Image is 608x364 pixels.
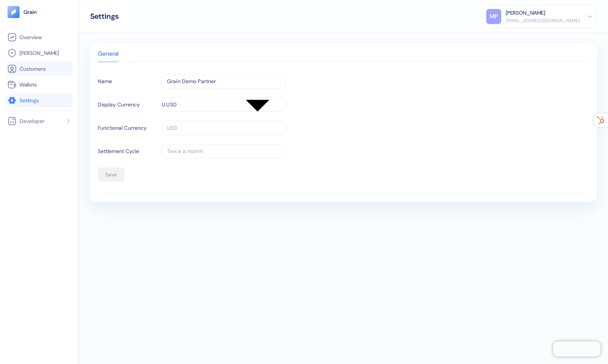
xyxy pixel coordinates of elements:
[90,12,119,20] div: Settings
[486,9,501,24] div: MP
[8,33,71,42] a: Overview
[98,124,147,132] label: Functional Currency
[20,117,44,125] span: Developer
[98,147,139,155] label: Settlement Cycle
[20,65,46,73] span: Customers
[553,341,600,356] iframe: Chatra live chat
[20,81,37,88] span: Wallets
[8,6,20,18] img: logo-tablet-V2.svg
[98,101,140,109] label: Display Currency
[20,97,39,104] span: Settings
[506,17,580,24] div: [EMAIL_ADDRESS][DOMAIN_NAME]
[8,80,71,89] a: Wallets
[8,96,71,105] a: Settings
[98,51,118,62] div: General
[98,77,112,85] label: Name
[23,9,37,15] img: logo
[20,49,59,57] span: [PERSON_NAME]
[8,49,71,58] a: [PERSON_NAME]
[162,97,166,112] div: USD
[20,33,42,41] span: Overview
[8,64,71,73] a: Customers
[506,9,545,17] div: [PERSON_NAME]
